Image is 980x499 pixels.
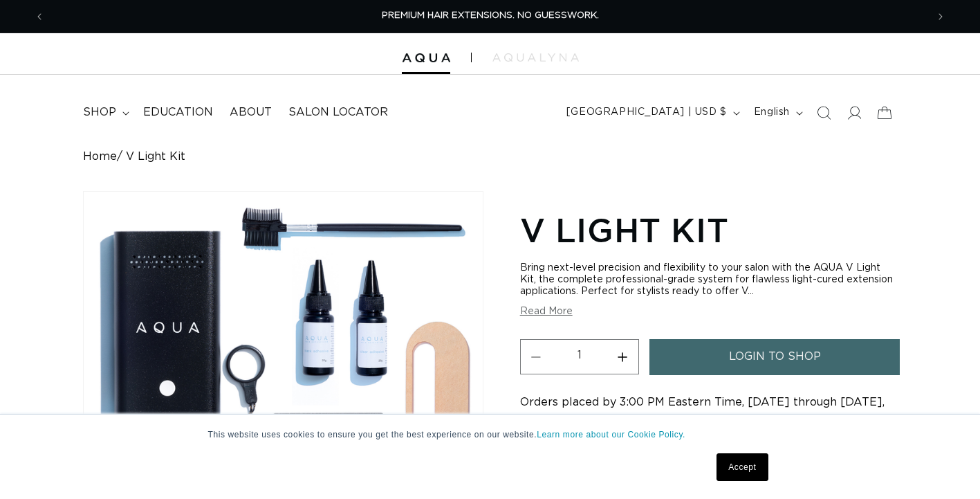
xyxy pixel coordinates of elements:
[382,11,599,20] span: PREMIUM HAIR EXTENSIONS. NO GUESSWORK.
[520,397,887,444] span: Orders placed by 3:00 PM Eastern Time, [DATE] through [DATE], will ship the same business day. Or...
[143,105,213,120] span: Education
[288,105,388,120] span: Salon Locator
[280,97,396,128] a: Salon Locator
[230,105,272,120] span: About
[729,339,821,374] span: login to shop
[558,100,746,126] button: [GEOGRAPHIC_DATA] | USD $
[83,150,897,163] nav: breadcrumbs
[83,105,116,120] span: shop
[808,98,839,128] summary: Search
[925,3,956,30] button: Next announcement
[24,3,55,30] button: Previous announcement
[520,208,897,251] h1: V Light Kit
[649,339,900,374] a: login to shop
[208,428,773,441] p: This website uses cookies to ensure you get the best experience on our website.
[492,53,579,62] img: aqualyna.com
[566,105,727,120] span: [GEOGRAPHIC_DATA] | USD $
[126,150,185,163] span: V Light Kit
[520,262,897,298] div: Bring next-level precision and flexibility to your salon with the AQUA V Light Kit, the complete ...
[75,97,135,128] summary: shop
[135,97,221,128] a: Education
[402,53,450,63] img: Aqua Hair Extensions
[221,97,280,128] a: About
[83,150,117,163] a: Home
[746,100,808,126] button: English
[754,105,790,120] span: English
[537,430,685,439] a: Learn more about our Cookie Policy.
[716,453,768,481] a: Accept
[520,306,573,318] button: Read More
